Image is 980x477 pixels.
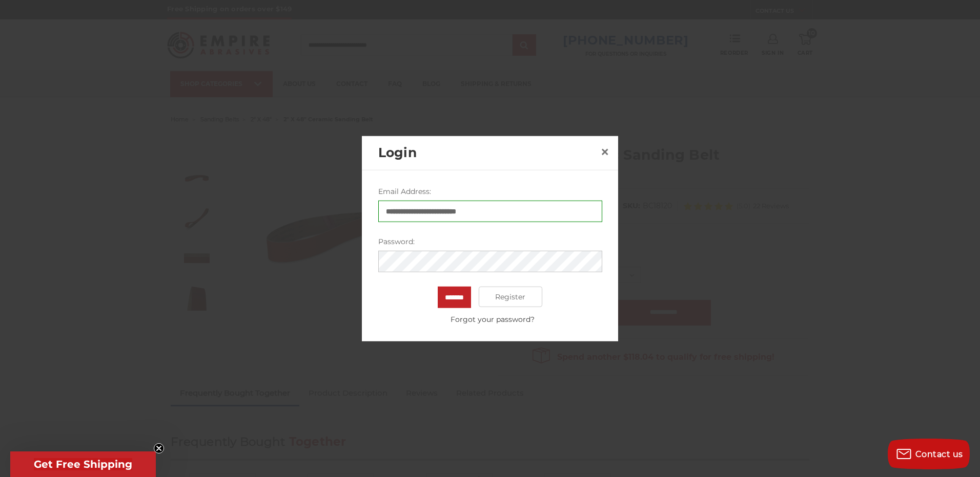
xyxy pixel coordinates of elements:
[888,439,970,469] button: Contact us
[479,287,543,307] a: Register
[383,314,602,325] a: Forgot your password?
[378,186,602,197] label: Email Address:
[34,458,132,470] span: Get Free Shipping
[597,143,613,160] a: Close
[915,449,963,459] span: Contact us
[10,451,156,477] div: Get Free ShippingClose teaser
[378,143,597,163] h2: Login
[154,443,164,453] button: Close teaser
[600,141,609,161] span: ×
[378,236,602,247] label: Password:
